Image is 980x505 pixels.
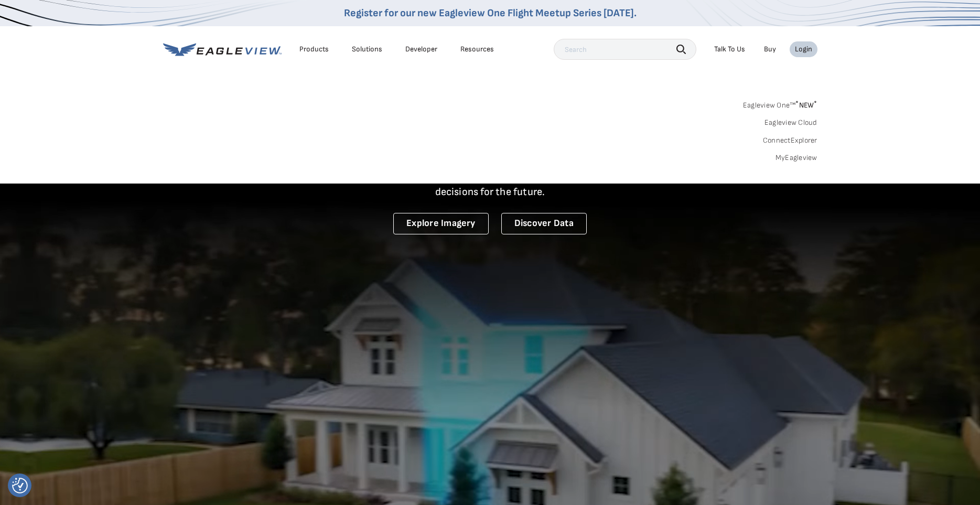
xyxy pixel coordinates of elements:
[460,45,494,54] div: Resources
[743,98,817,110] a: Eagleview One™*NEW*
[764,118,817,127] a: Eagleview Cloud
[776,153,817,163] a: MyEagleview
[763,136,817,145] a: ConnectExplorer
[764,45,776,54] a: Buy
[12,478,28,493] button: Consent Preferences
[795,45,812,54] div: Login
[501,213,587,234] a: Discover Data
[554,39,696,60] input: Search
[344,7,637,19] a: Register for our new Eagleview One Flight Meetup Series [DATE].
[12,478,28,493] img: Revisit consent button
[714,45,745,54] div: Talk To Us
[299,45,329,54] div: Products
[393,213,489,234] a: Explore Imagery
[795,101,817,110] span: NEW
[352,45,382,54] div: Solutions
[405,45,437,54] a: Developer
